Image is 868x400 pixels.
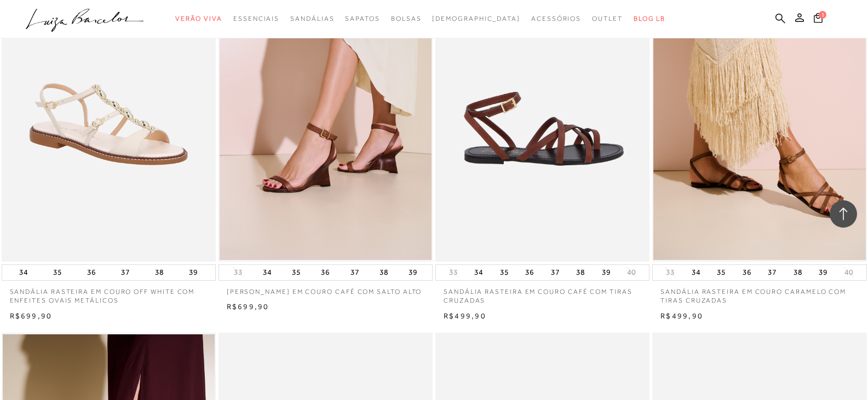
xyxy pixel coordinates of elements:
[290,9,334,29] a: categoryNavScreenReaderText
[84,265,99,280] button: 36
[50,265,65,280] button: 35
[810,12,826,27] button: 1
[175,15,222,22] span: Verão Viva
[345,15,380,22] span: Sapatos
[16,265,31,280] button: 34
[548,265,563,280] button: 37
[634,15,665,22] span: BLOG LB
[497,265,512,280] button: 35
[175,9,222,29] a: categoryNavScreenReaderText
[231,267,246,277] button: 33
[118,265,133,280] button: 37
[432,9,520,29] a: noSubCategoriesText
[714,265,729,280] button: 35
[432,15,520,22] span: [DEMOGRAPHIC_DATA]
[376,265,392,280] button: 38
[599,265,614,280] button: 39
[531,15,581,22] span: Acessórios
[345,9,380,29] a: categoryNavScreenReaderText
[522,265,537,280] button: 36
[227,302,269,311] span: R$699,90
[444,311,486,320] span: R$499,90
[260,265,275,280] button: 34
[764,265,780,280] button: 37
[391,9,422,29] a: categoryNavScreenReaderText
[841,267,856,277] button: 40
[10,311,53,320] span: R$699,90
[435,281,649,306] a: SANDÁLIA RASTEIRA EM COURO CAFÉ COM TIRAS CRUZADAS
[660,311,703,320] span: R$499,90
[152,265,167,280] button: 38
[663,267,678,277] button: 33
[290,15,334,22] span: Sandálias
[391,15,422,22] span: Bolsas
[2,281,216,306] a: SANDÁLIA RASTEIRA EM COURO OFF WHITE COM ENFEITES OVAIS METÁLICOS
[405,265,421,280] button: 39
[739,265,755,280] button: 36
[289,265,304,280] button: 35
[219,281,433,297] a: [PERSON_NAME] EM COURO CAFÉ COM SALTO ALTO
[233,15,279,22] span: Essenciais
[815,265,831,280] button: 39
[318,265,333,280] button: 36
[634,9,665,29] a: BLOG LB
[592,9,623,29] a: categoryNavScreenReaderText
[819,11,826,19] span: 1
[652,281,866,306] a: SANDÁLIA RASTEIRA EM COURO CARAMELO COM TIRAS CRUZADAS
[624,267,639,277] button: 40
[790,265,806,280] button: 38
[531,9,581,29] a: categoryNavScreenReaderText
[573,265,588,280] button: 38
[592,15,623,22] span: Outlet
[471,265,486,280] button: 34
[233,9,279,29] a: categoryNavScreenReaderText
[347,265,363,280] button: 37
[688,265,704,280] button: 34
[446,267,461,277] button: 33
[186,265,201,280] button: 39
